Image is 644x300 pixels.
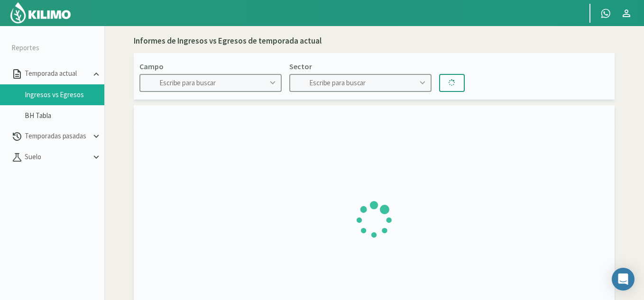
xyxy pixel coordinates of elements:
input: Escribe para buscar [139,74,282,91]
p: Suelo [23,152,91,163]
p: Temporadas pasadas [23,131,91,142]
p: Campo [139,61,282,72]
input: Escribe para buscar [289,74,432,91]
div: Informes de Ingresos vs Egresos de temporada actual [134,35,322,47]
p: Temporada actual [23,68,91,79]
p: Sector [289,61,432,72]
a: BH Tabla [25,111,104,120]
a: Ingresos vs Egresos [25,91,104,99]
img: Kilimo [9,1,72,24]
div: Open Intercom Messenger [612,268,635,291]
